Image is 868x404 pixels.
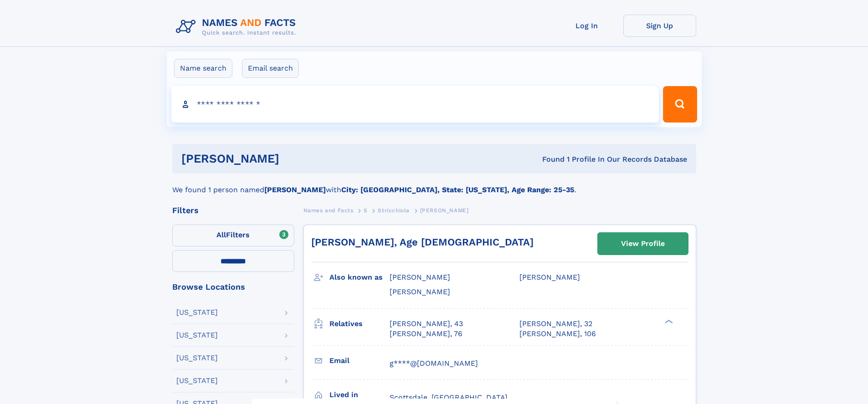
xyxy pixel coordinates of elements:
[390,393,508,402] span: Scottsdale, [GEOGRAPHIC_DATA]
[176,354,218,362] div: [US_STATE]
[329,270,390,285] h3: Also known as
[390,329,462,339] a: [PERSON_NAME], 76
[329,387,390,403] h3: Lived in
[411,154,687,164] div: Found 1 Profile In Our Records Database
[519,273,580,281] span: [PERSON_NAME]
[181,153,411,164] h1: [PERSON_NAME]
[329,353,390,368] h3: Email
[172,225,294,246] label: Filters
[390,319,463,329] a: [PERSON_NAME], 43
[390,287,450,296] span: [PERSON_NAME]
[329,316,390,332] h3: Relatives
[623,15,696,37] a: Sign Up
[663,86,697,123] button: Search Button
[172,15,303,39] img: Logo Names and Facts
[378,207,410,214] span: Stricchiola
[364,205,368,216] a: S
[172,283,294,291] div: Browse Locations
[176,309,218,316] div: [US_STATE]
[264,185,326,194] b: [PERSON_NAME]
[174,59,232,78] label: Name search
[378,205,410,216] a: Stricchiola
[519,329,596,339] a: [PERSON_NAME], 106
[172,174,696,195] div: We found 1 person named with .
[171,86,659,123] input: search input
[176,377,218,384] div: [US_STATE]
[364,207,368,214] span: S
[176,332,218,339] div: [US_STATE]
[621,233,665,254] div: View Profile
[311,236,534,248] a: [PERSON_NAME], Age [DEMOGRAPHIC_DATA]
[519,319,592,329] a: [PERSON_NAME], 32
[341,185,574,194] b: City: [GEOGRAPHIC_DATA], State: [US_STATE], Age Range: 25-35
[598,233,688,255] a: View Profile
[550,15,623,37] a: Log In
[303,205,354,216] a: Names and Facts
[420,207,469,214] span: [PERSON_NAME]
[390,273,450,281] span: [PERSON_NAME]
[242,59,299,78] label: Email search
[172,206,294,215] div: Filters
[663,318,673,324] div: ❯
[216,230,226,239] span: All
